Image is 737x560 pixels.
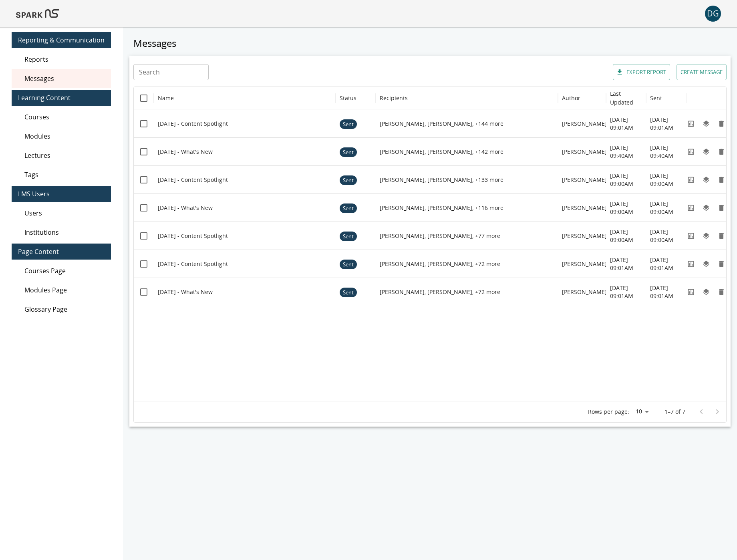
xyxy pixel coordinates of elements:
[24,228,105,237] span: Institutions
[380,260,500,268] p: [PERSON_NAME], [PERSON_NAME], +72 more
[717,176,725,184] svg: Remove
[610,116,642,132] p: [DATE] 09:01AM
[562,204,607,212] p: [PERSON_NAME]
[687,148,695,156] svg: View
[685,174,697,186] button: View
[12,90,111,106] div: Learning Content
[340,167,357,194] span: Sent
[700,202,712,214] button: Duplicate
[687,176,695,184] svg: View
[24,54,105,64] span: Reports
[715,202,727,214] button: Remove
[12,165,111,184] div: Tags
[380,120,503,128] p: [PERSON_NAME], [PERSON_NAME], +144 more
[588,408,629,416] p: Rows per page:
[12,127,111,146] div: Modules
[24,266,105,276] span: Courses Page
[18,93,105,103] span: Learning Content
[702,232,710,240] svg: Duplicate
[717,148,725,156] svg: Remove
[610,200,642,216] p: [DATE] 09:00AM
[700,146,712,158] button: Duplicate
[650,116,682,132] p: [DATE] 09:01AM
[687,204,695,212] svg: View
[685,258,697,270] button: View
[610,284,642,300] p: [DATE] 09:01AM
[24,74,105,83] span: Messages
[18,189,105,199] span: LMS Users
[380,94,408,102] div: Recipients
[18,247,105,256] span: Page Content
[380,204,503,212] p: [PERSON_NAME], [PERSON_NAME], +116 more
[610,228,642,244] p: [DATE] 09:00AM
[562,232,607,240] p: [PERSON_NAME]
[12,146,111,165] div: Lectures
[18,35,105,45] span: Reporting & Communication
[717,232,725,240] svg: Remove
[610,172,642,188] p: [DATE] 09:00AM
[380,176,503,184] p: [PERSON_NAME], [PERSON_NAME], +133 more
[715,230,727,242] button: Remove
[650,200,682,216] p: [DATE] 09:00AM
[687,232,695,240] svg: View
[562,176,607,184] p: [PERSON_NAME]
[12,27,111,322] nav: main
[12,244,111,260] div: Page Content
[12,261,111,280] div: Courses Page
[610,256,642,272] p: [DATE] 09:01AM
[24,208,105,218] span: Users
[650,228,682,244] p: [DATE] 09:00AM
[700,258,712,270] button: Duplicate
[12,203,111,223] div: Users
[24,285,105,295] span: Modules Page
[12,69,111,88] div: Messages
[685,230,697,242] button: View
[613,64,670,80] button: Export report
[24,112,105,122] span: Courses
[24,170,105,179] span: Tags
[24,151,105,160] span: Lectures
[650,256,682,272] p: [DATE] 09:01AM
[562,94,580,102] div: Author
[12,32,111,48] div: Reporting & Communication
[687,260,695,268] svg: View
[665,408,685,416] p: 1–7 of 7
[705,6,721,22] div: DG
[702,260,710,268] svg: Duplicate
[340,251,357,278] span: Sent
[610,144,642,160] p: [DATE] 09:40AM
[685,202,697,214] button: View
[380,148,503,156] p: [PERSON_NAME], [PERSON_NAME], +142 more
[700,230,712,242] button: Duplicate
[650,284,682,300] p: [DATE] 09:01AM
[562,260,607,268] p: [PERSON_NAME]
[380,232,500,240] p: [PERSON_NAME], [PERSON_NAME], +77 more
[685,286,697,298] button: View
[717,204,725,212] svg: Remove
[700,118,712,130] button: Duplicate
[12,300,111,319] div: Glossary Page
[650,172,682,188] p: [DATE] 09:00AM
[380,288,500,296] p: [PERSON_NAME], [PERSON_NAME], +72 more
[12,223,111,242] div: Institutions
[340,279,357,306] span: Sent
[24,304,105,314] span: Glossary Page
[12,50,111,69] div: Reports
[715,286,727,298] button: Remove
[685,118,697,130] button: View
[12,280,111,300] div: Modules Page
[687,288,695,296] svg: View
[702,120,710,128] svg: Duplicate
[702,176,710,184] svg: Duplicate
[702,288,710,296] svg: Duplicate
[677,64,727,80] button: Create message
[687,120,695,128] svg: View
[340,195,357,222] span: Sent
[717,120,725,128] svg: Remove
[715,258,727,270] button: Remove
[650,144,682,160] p: [DATE] 09:40AM
[715,174,727,186] button: Remove
[16,4,59,23] img: Logo of SPARK at Stanford
[340,111,357,138] span: Sent
[610,89,641,107] h6: Last Updated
